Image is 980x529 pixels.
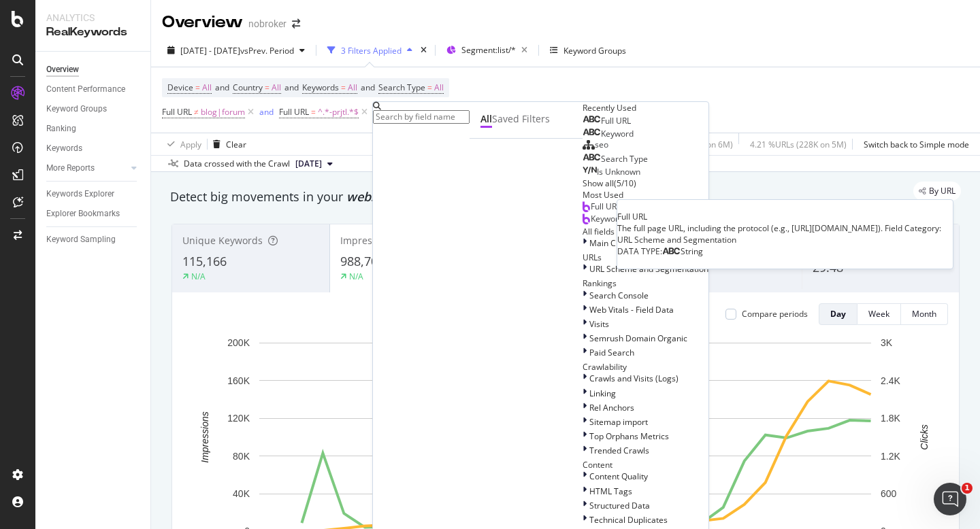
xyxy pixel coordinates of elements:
[589,416,648,428] span: Sitemap import
[46,207,141,221] a: Explorer Bookmarks
[617,245,662,257] span: DATA TYPE:
[595,139,608,150] span: seo
[370,104,425,120] button: Add Filter
[248,17,287,31] div: nobroker
[272,78,281,97] span: All
[46,11,140,24] div: Analytics
[208,133,246,155] button: Clear
[311,106,316,118] span: =
[901,303,948,325] button: Month
[194,106,199,118] span: ≠
[184,158,290,170] div: Data crossed with the Crawl
[162,133,201,155] button: Apply
[589,237,656,249] span: Main Crawl Fields
[589,402,634,413] span: Rel Anchors
[864,139,969,150] div: Switch back to Simple mode
[589,290,649,301] span: Search Console
[591,213,623,224] span: Keyword
[46,233,141,247] a: Keyword Sampling
[361,82,375,93] span: and
[46,233,116,247] div: Keyword Sampling
[340,253,385,269] span: 988,701
[617,222,953,245] div: The full page URL, including the protocol (e.g., [URL][DOMAIN_NAME]). Field Category: URL Scheme ...
[589,373,679,384] span: Crawls and Visits (Logs)
[434,78,444,97] span: All
[162,11,243,34] div: Overview
[322,39,418,61] button: 3 Filters Applied
[46,122,76,136] div: Ranking
[461,44,516,56] span: Segment: list/*
[233,82,263,93] span: Country
[167,82,193,93] span: Device
[589,514,668,526] span: Technical Duplicates
[601,153,648,165] span: Search Type
[292,19,300,29] div: arrow-right-arrow-left
[583,189,708,201] div: Most Used
[341,45,402,56] div: 3 Filters Applied
[199,411,210,462] text: Impressions
[46,187,114,201] div: Keywords Explorer
[544,39,632,61] button: Keyword Groups
[583,277,708,289] div: Rankings
[233,451,250,462] text: 80K
[427,82,432,93] span: =
[290,156,338,172] button: [DATE]
[830,308,846,320] div: Day
[441,39,533,61] button: Segment:list/*
[340,234,396,247] span: Impressions
[46,122,141,136] a: Ranking
[750,139,847,150] div: 4.21 % URLs ( 228K on 5M )
[589,304,674,315] span: Web Vitals - Field Data
[881,413,900,424] text: 1.8K
[279,106,309,118] span: Full URL
[583,459,708,471] div: Content
[191,271,206,282] div: N/A
[349,271,363,282] div: N/A
[227,337,250,348] text: 200K
[46,207,120,221] div: Explorer Bookmarks
[373,110,470,124] input: Search by field name
[295,158,322,170] span: 2025 Aug. 4th
[182,234,263,247] span: Unique Keywords
[195,82,200,93] span: =
[583,226,708,237] div: All fields
[591,201,621,212] span: Full URL
[284,82,299,93] span: and
[601,128,634,139] span: Keyword
[46,102,107,116] div: Keyword Groups
[46,141,82,156] div: Keywords
[589,388,616,399] span: Linking
[202,78,212,97] span: All
[583,361,708,373] div: Crawlability
[341,82,346,93] span: =
[302,82,339,93] span: Keywords
[819,303,857,325] button: Day
[742,308,808,320] div: Compare periods
[881,337,893,348] text: 3K
[378,82,425,93] span: Search Type
[162,39,310,61] button: [DATE] - [DATE]vsPrev. Period
[934,483,966,515] iframe: Intercom live chat
[857,303,901,325] button: Week
[583,177,614,189] div: Show all
[919,424,930,449] text: Clicks
[881,375,900,386] text: 2.4K
[583,102,708,114] div: Recently Used
[240,45,294,56] span: vs Prev. Period
[858,133,969,155] button: Switch back to Simple mode
[226,139,246,150] div: Clear
[589,500,650,511] span: Structured Data
[180,139,201,150] div: Apply
[162,106,192,118] span: Full URL
[617,211,953,222] div: Full URL
[46,24,140,40] div: RealKeywords
[259,106,274,118] div: and
[614,177,636,189] div: ( 5 / 10 )
[881,488,897,499] text: 600
[589,263,708,275] span: URL Scheme and Segmentation
[418,44,429,57] div: times
[929,187,955,195] span: By URL
[589,347,634,358] span: Paid Search
[912,308,936,320] div: Month
[182,253,227,269] span: 115,166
